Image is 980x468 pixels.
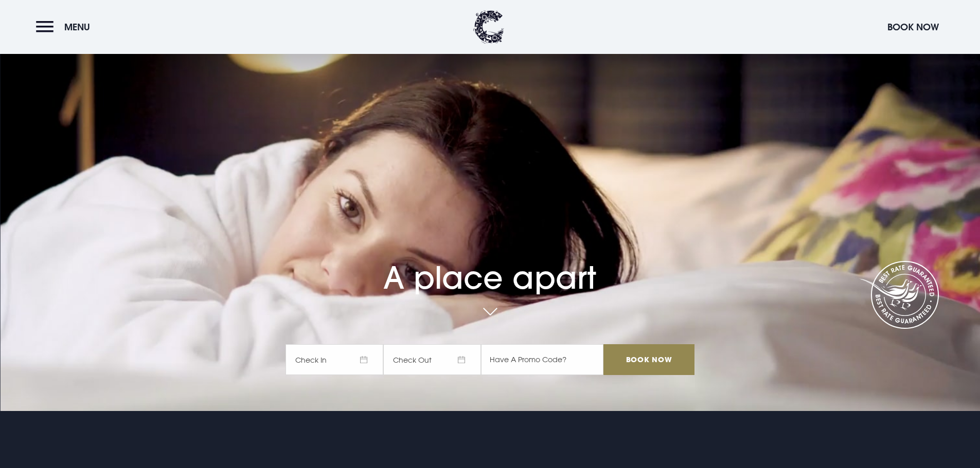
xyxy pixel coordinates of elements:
span: Check In [286,344,383,375]
button: Menu [36,16,95,38]
h1: A place apart [286,231,694,296]
span: Menu [64,21,90,33]
input: Book Now [603,344,694,375]
img: Clandeboye Lodge [473,10,504,44]
button: Book Now [882,16,944,38]
span: Check Out [383,344,481,375]
input: Have A Promo Code? [481,344,603,375]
